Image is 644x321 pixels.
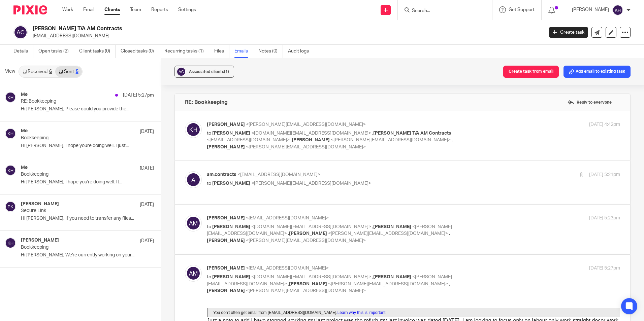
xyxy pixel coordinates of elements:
[21,106,154,112] p: Hi [PERSON_NAME], Please could you provide the...
[176,67,186,77] img: svg%3E
[140,128,154,135] p: [DATE]
[207,138,290,142] span: <[EMAIL_ADDRESS][DOMAIN_NAME]>
[21,92,28,98] h4: Me
[13,5,47,14] img: Pixie
[449,282,450,286] span: ,
[21,201,59,207] h4: [PERSON_NAME]
[589,215,620,222] p: [DATE] 5:23pm
[13,45,33,58] a: Details
[246,145,366,149] span: <[PERSON_NAME][EMAIL_ADDRESS][DOMAIN_NAME]>
[449,231,450,236] span: ,
[49,69,52,74] div: 6
[140,238,154,244] p: [DATE]
[503,66,559,78] button: Create task from email
[328,282,448,286] span: <[PERSON_NAME][EMAIL_ADDRESS][DOMAIN_NAME]>
[289,231,327,236] span: [PERSON_NAME]
[21,143,154,149] p: Hi [PERSON_NAME], I hope youre doing well. I just...
[21,165,28,171] h4: Me
[21,208,127,214] p: Secure Link
[21,252,154,258] p: Hi [PERSON_NAME], We're currently working on your...
[164,45,209,58] a: Recurring tasks (1)
[21,179,154,185] p: Hi [PERSON_NAME], I hope you're doing well. It...
[251,224,371,229] span: <[DOMAIN_NAME][EMAIL_ADDRESS][DOMAIN_NAME]>
[79,45,116,58] a: Client tasks (0)
[21,245,127,250] p: Bookkeeping
[246,288,366,293] span: <[PERSON_NAME][EMAIL_ADDRESS][DOMAIN_NAME]>
[246,238,366,243] span: <[PERSON_NAME][EMAIL_ADDRESS][DOMAIN_NAME]>
[372,224,373,229] span: ,
[21,99,127,104] p: RE: Bookkeeping
[589,171,620,178] p: [DATE] 5:21pm
[83,6,94,13] a: Email
[246,122,366,127] span: <[PERSON_NAME][EMAIL_ADDRESS][DOMAIN_NAME]>
[288,45,314,58] a: Audit logs
[6,2,408,7] div: You don't often get email from [EMAIL_ADDRESS][DOMAIN_NAME].
[288,231,289,236] span: ,
[131,2,179,7] a: Learn why this is important
[185,121,202,138] img: svg%3E
[212,224,250,229] span: [PERSON_NAME]
[207,275,452,286] span: <[PERSON_NAME][EMAIL_ADDRESS][DOMAIN_NAME]>
[207,181,211,186] span: to
[130,6,141,13] a: Team
[5,68,15,75] span: View
[21,172,127,177] p: Bookkeeping
[373,131,451,136] span: [PERSON_NAME] T/A AM Contracts
[207,275,211,279] span: to
[214,45,229,58] a: Files
[189,70,229,74] span: Associated clients
[207,288,245,293] span: [PERSON_NAME]
[207,238,245,243] span: [PERSON_NAME]
[563,66,631,78] button: Add email to existing task
[246,266,329,271] span: <[EMAIL_ADDRESS][DOMAIN_NAME]>
[589,121,620,128] p: [DATE] 4:42pm
[5,92,16,103] img: svg%3E
[452,138,453,142] span: ,
[185,265,202,282] img: svg%3E
[5,238,16,248] img: svg%3E
[21,135,127,141] p: Bookkeeping
[76,69,78,74] div: 5
[207,172,236,177] span: am.contracts
[55,66,82,77] a: Sent5
[5,201,16,212] img: svg%3E
[104,6,120,13] a: Clients
[288,282,289,286] span: ,
[151,6,168,13] a: Reports
[174,66,234,78] button: Associated clients(1)
[21,238,59,243] h4: [PERSON_NAME]
[123,92,154,99] p: [DATE] 5:27pm
[19,66,55,77] a: Received6
[5,128,16,139] img: svg%3E
[178,6,196,13] a: Settings
[33,33,539,39] p: [EMAIL_ADDRESS][DOMAIN_NAME]
[5,165,16,176] img: svg%3E
[572,6,609,13] p: [PERSON_NAME]
[373,275,411,279] span: [PERSON_NAME]
[612,5,623,15] img: svg%3E
[140,201,154,208] p: [DATE]
[207,224,211,229] span: to
[509,7,535,12] span: Get Support
[411,8,472,14] input: Search
[185,99,228,106] h4: RE: Bookkeeping
[589,265,620,272] p: [DATE] 5:27pm
[207,266,245,271] span: [PERSON_NAME]
[21,128,28,134] h4: Me
[212,181,250,186] span: [PERSON_NAME]
[212,131,250,136] span: [PERSON_NAME]
[234,45,253,58] a: Emails
[13,185,413,192] p: CSV copy of your bank statement from [DATE] onwards
[291,138,292,142] span: ,
[207,145,245,149] span: [PERSON_NAME]
[237,172,320,177] span: <[EMAIL_ADDRESS][DOMAIN_NAME]>
[121,45,159,58] a: Closed tasks (0)
[373,224,411,229] span: [PERSON_NAME]
[292,138,330,142] span: [PERSON_NAME]
[212,275,250,279] span: [PERSON_NAME]
[13,25,28,39] img: svg%3E
[246,216,329,220] span: <[EMAIL_ADDRESS][DOMAIN_NAME]>
[372,131,373,136] span: ,
[224,70,229,74] span: (1)
[207,131,211,136] span: to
